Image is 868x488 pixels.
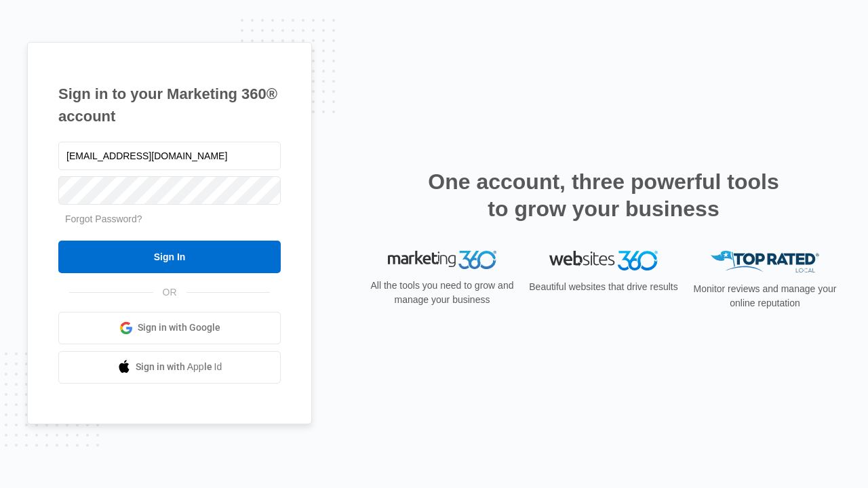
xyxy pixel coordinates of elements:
[689,282,841,310] p: Monitor reviews and manage your online reputation
[549,251,658,270] img: Websites 360
[65,213,142,224] a: Forgot Password?
[58,83,281,127] h1: Sign in to your Marketing 360® account
[138,321,220,335] span: Sign in with Google
[424,168,783,222] h2: One account, three powerful tools to grow your business
[153,285,186,300] span: OR
[528,280,679,294] p: Beautiful websites that drive results
[58,351,281,384] a: Sign in with Apple Id
[58,142,281,170] input: Email
[711,251,819,273] img: Top Rated Local
[58,312,281,344] a: Sign in with Google
[136,360,222,374] span: Sign in with Apple Id
[388,251,496,270] img: Marketing 360
[366,279,518,307] p: All the tools you need to grow and manage your business
[58,241,281,273] input: Sign In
